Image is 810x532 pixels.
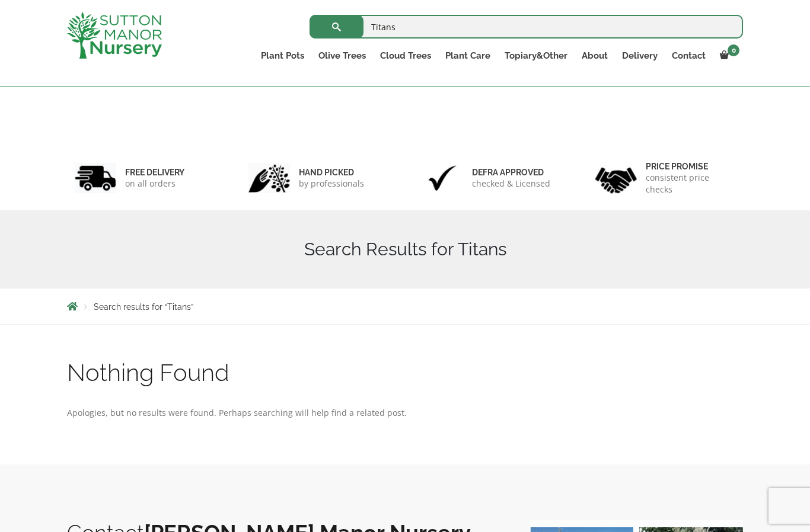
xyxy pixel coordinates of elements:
[67,239,743,260] h1: Search Results for Titans
[498,47,575,64] a: Topiary&Other
[438,47,498,64] a: Plant Care
[254,47,311,64] a: Plant Pots
[311,47,373,64] a: Olive Trees
[646,161,736,172] h6: Price promise
[248,163,290,193] img: 2.jpg
[665,47,713,64] a: Contact
[713,47,743,64] a: 0
[615,47,665,64] a: Delivery
[125,178,184,190] p: on all orders
[472,167,550,178] h6: Defra approved
[75,163,116,193] img: 1.jpg
[646,172,736,196] p: consistent price checks
[125,167,184,178] h6: FREE DELIVERY
[94,302,193,312] span: Search results for “Titans”
[595,160,637,196] img: 4.jpg
[422,163,463,193] img: 3.jpg
[299,178,364,190] p: by professionals
[67,406,743,420] p: Apologies, but no results were found. Perhaps searching will help find a related post.
[67,12,162,59] img: logo
[67,302,743,311] nav: Breadcrumbs
[299,167,364,178] h6: hand picked
[67,360,743,385] h1: Nothing Found
[310,15,743,39] input: Search...
[472,178,550,190] p: checked & Licensed
[373,47,438,64] a: Cloud Trees
[575,47,615,64] a: About
[728,44,739,56] span: 0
